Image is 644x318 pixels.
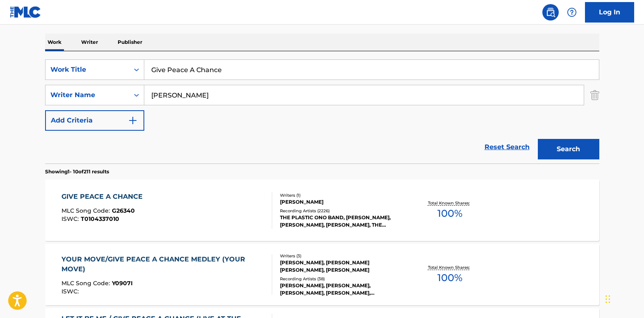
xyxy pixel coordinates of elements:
div: Writer Name [50,90,124,100]
img: help [567,7,577,17]
p: Total Known Shares: [428,200,472,206]
span: 100 % [437,270,462,285]
a: Log In [585,2,634,23]
span: T0104337010 [81,215,119,223]
button: Add Criteria [45,110,144,131]
a: Public Search [542,4,559,20]
span: Y0907I [112,279,133,287]
div: Writers ( 3 ) [280,253,404,259]
iframe: Chat Widget [603,279,644,318]
div: GIVE PEACE A CHANCE [61,192,147,202]
p: Publisher [115,34,145,51]
div: [PERSON_NAME], [PERSON_NAME], [PERSON_NAME], [PERSON_NAME], [PERSON_NAME] [280,282,404,297]
span: G26340 [112,207,135,214]
img: 9d2ae6d4665cec9f34b9.svg [128,116,138,125]
img: Delete Criterion [590,85,599,105]
div: [PERSON_NAME], [PERSON_NAME] [PERSON_NAME], [PERSON_NAME] [280,259,404,274]
button: Search [538,139,599,159]
div: Drag [605,287,610,311]
div: THE PLASTIC ONO BAND, [PERSON_NAME], [PERSON_NAME], [PERSON_NAME], THE PLASTIC ONO BAND, QUANDO [... [280,214,404,229]
span: ISWC : [61,288,81,295]
img: search [546,7,555,17]
div: YOUR MOVE/GIVE PEACE A CHANCE MEDLEY (YOUR MOVE) [61,254,265,274]
div: Recording Artists ( 38 ) [280,276,404,282]
div: [PERSON_NAME] [280,198,404,206]
p: Writer [79,34,100,51]
p: Work [45,34,64,51]
div: Help [564,4,580,20]
a: YOUR MOVE/GIVE PEACE A CHANCE MEDLEY (YOUR MOVE)MLC Song Code:Y0907IISWC:Writers (3)[PERSON_NAME]... [45,244,599,305]
a: GIVE PEACE A CHANCEMLC Song Code:G26340ISWC:T0104337010Writers (1)[PERSON_NAME]Recording Artists ... [45,179,599,241]
div: Writers ( 1 ) [280,192,404,198]
p: Total Known Shares: [428,264,472,270]
form: Search Form [45,59,599,164]
div: Recording Artists ( 2226 ) [280,208,404,214]
span: MLC Song Code : [61,279,112,287]
p: Showing 1 - 10 of 211 results [45,168,109,175]
span: 100 % [437,206,462,221]
div: Work Title [50,65,124,75]
span: ISWC : [61,215,81,223]
img: MLC Logo [10,6,41,18]
a: Reset Search [480,138,534,156]
span: MLC Song Code : [61,207,112,214]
